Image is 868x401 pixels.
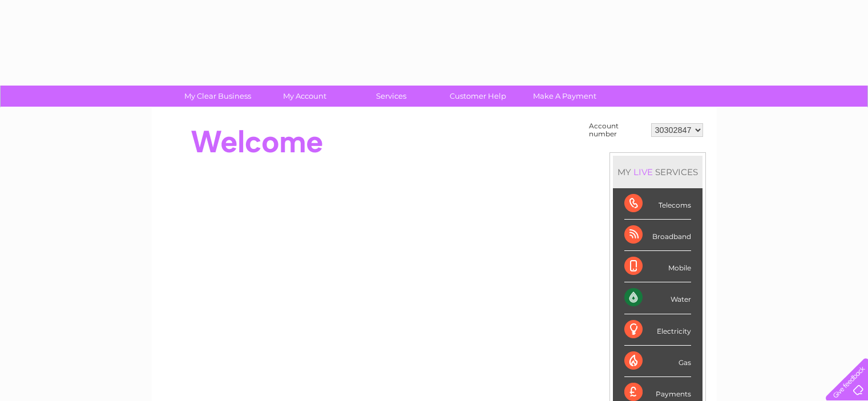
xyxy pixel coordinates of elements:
a: My Clear Business [171,86,265,107]
div: Telecoms [624,188,691,220]
div: Electricity [624,314,691,346]
a: Customer Help [431,86,525,107]
div: LIVE [631,167,655,177]
a: Make A Payment [518,86,612,107]
td: Account number [586,119,648,141]
a: My Account [257,86,352,107]
div: MY SERVICES [613,156,703,188]
a: Services [344,86,438,107]
div: Broadband [624,220,691,251]
div: Gas [624,346,691,377]
div: Water [624,282,691,314]
div: Mobile [624,251,691,282]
